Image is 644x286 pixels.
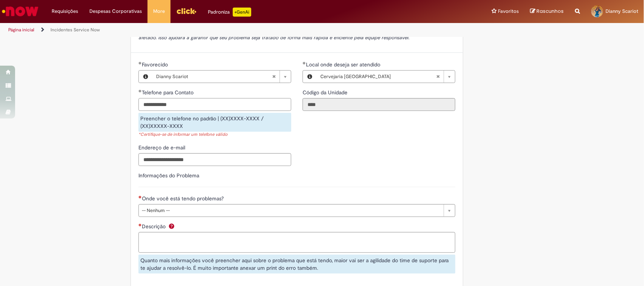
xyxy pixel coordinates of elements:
[138,62,142,65] span: Obrigatório Preenchido
[303,98,455,111] input: Código da Unidade
[142,195,225,202] span: Onde você está tendo problemas?
[167,223,176,229] span: Ajuda para Descrição
[138,255,455,274] div: Quanto mais informações você preencher aqui sobre o problema que está tendo, maior vai ser a agil...
[138,98,291,111] input: Telefone para Contato
[176,5,197,17] img: click_logo_yellow_360x200.png
[142,61,169,68] span: Favorecido, Dianny Scariot
[306,61,382,68] span: Necessários - Local onde deseja ser atendido
[142,223,167,230] span: Descrição
[317,71,455,83] a: Cervejaria [GEOGRAPHIC_DATA]Limpar campo Local onde deseja ser atendido
[138,89,142,92] span: Obrigatório Preenchido
[8,27,34,33] a: Página inicial
[138,113,291,132] div: Preencher o telefone no padrão | (XX)XXXX-XXXX / (XX)XXXXX-XXXX
[303,89,349,96] label: Somente leitura - Código da Unidade
[142,89,195,96] span: Telefone para Contato
[89,8,142,15] span: Despesas Corporativas
[320,71,436,83] span: Cervejaria [GEOGRAPHIC_DATA]
[153,8,165,15] span: More
[152,71,291,83] a: Dianny ScariotLimpar campo Favorecido
[138,132,291,138] div: *Certifique-se de informar um telefone válido
[138,172,199,179] label: Informações do Problema
[138,144,187,151] span: Endereço de e-mail
[530,8,564,15] a: Rascunhos
[268,71,280,83] abbr: Limpar campo Favorecido
[138,232,455,253] textarea: Descrição
[1,4,40,19] img: ServiceNow
[138,223,142,226] span: Necessários
[139,71,152,83] button: Favorecido, Visualizar este registro Dianny Scariot
[138,153,291,166] input: Endereço de e-mail
[6,23,424,37] ul: Trilhas de página
[208,8,251,17] div: Padroniza
[233,8,251,17] p: +GenAi
[138,195,142,198] span: Necessários
[156,71,272,83] span: Dianny Scariot
[303,71,317,83] button: Local onde deseja ser atendido, Visualizar este registro Cervejaria Santa Catarina
[432,71,444,83] abbr: Limpar campo Local onde deseja ser atendido
[52,8,78,15] span: Requisições
[51,27,100,33] a: Incidentes Service Now
[303,62,306,65] span: Obrigatório Preenchido
[498,8,519,15] span: Favoritos
[606,8,638,14] span: Dianny Scariot
[536,8,564,15] span: Rascunhos
[142,205,440,217] span: -- Nenhum --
